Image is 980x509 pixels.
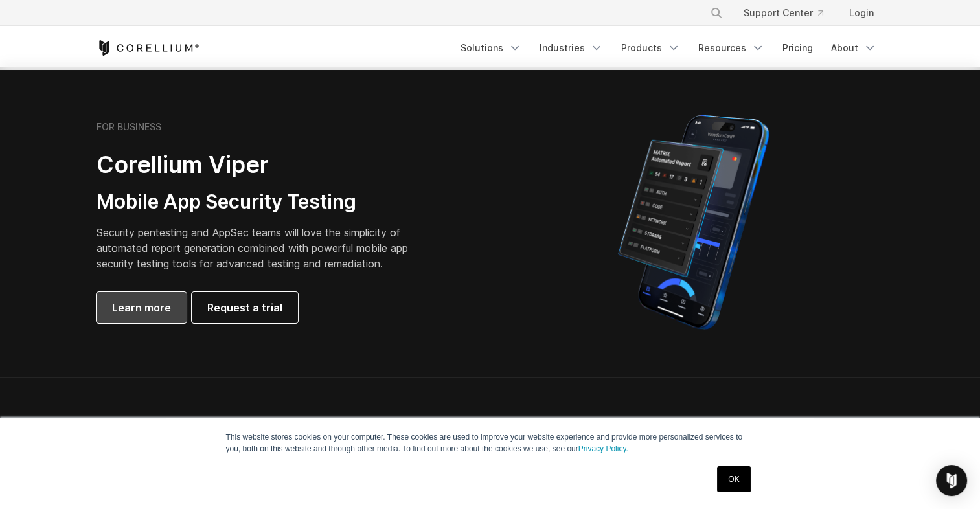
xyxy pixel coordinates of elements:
[705,1,728,25] button: Search
[97,121,161,133] h6: FOR BUSINESS
[578,444,628,453] a: Privacy Policy.
[532,36,611,60] a: Industries
[613,36,688,60] a: Products
[839,1,884,25] a: Login
[453,36,529,60] a: Solutions
[596,109,791,335] img: Corellium MATRIX automated report on iPhone showing app vulnerability test results across securit...
[97,225,428,271] p: Security pentesting and AppSec teams will love the simplicity of automated report generation comb...
[226,431,755,455] p: This website stores cookies on your computer. These cookies are used to improve your website expe...
[97,40,199,56] a: Corellium Home
[823,36,884,60] a: About
[775,36,821,60] a: Pricing
[717,466,750,492] a: OK
[453,36,884,60] div: Navigation Menu
[97,292,187,323] a: Learn more
[97,150,428,179] h2: Corellium Viper
[112,300,171,315] span: Learn more
[694,1,884,25] div: Navigation Menu
[936,465,967,496] div: Open Intercom Messenger
[733,1,834,25] a: Support Center
[97,190,428,214] h3: Mobile App Security Testing
[207,300,282,315] span: Request a trial
[690,36,772,60] a: Resources
[192,292,298,323] a: Request a trial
